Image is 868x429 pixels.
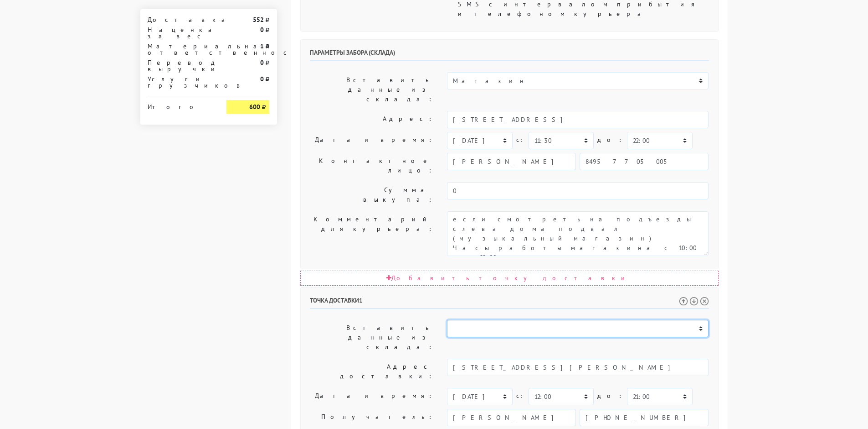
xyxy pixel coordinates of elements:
[597,388,623,404] label: до:
[303,388,441,405] label: Дата и время:
[260,75,264,83] strong: 0
[516,132,525,148] label: c:
[141,26,220,39] div: Наценка за вес
[141,43,220,56] div: Материальная ответственность
[303,72,441,107] label: Вставить данные из склада:
[447,153,576,170] input: Имя
[260,58,264,67] strong: 0
[580,409,709,426] input: Телефон
[303,320,441,355] label: Вставить данные из склада:
[260,26,264,34] strong: 0
[516,388,525,404] label: c:
[148,100,213,110] div: Итого
[253,16,264,24] strong: 552
[303,211,441,256] label: Комментарий для курьера:
[303,111,441,128] label: Адрес:
[310,297,709,309] h6: Точка доставки
[249,103,260,111] strong: 600
[303,409,441,426] label: Получатель:
[359,296,363,304] span: 1
[447,211,709,256] textarea: если смотреть на подъезды слева дома подвал (музыкальный магазин) Часы работы магазина с 10:00 до...
[303,153,441,178] label: Контактное лицо:
[597,132,623,148] label: до:
[303,359,441,384] label: Адрес доставки:
[141,59,220,72] div: Перевод выручки
[141,16,220,23] div: Доставка
[310,49,709,61] h6: Параметры забора (склада)
[303,132,441,149] label: Дата и время:
[260,42,264,50] strong: 1
[303,182,441,208] label: Сумма выкупа:
[580,153,709,170] input: Телефон
[300,271,719,286] div: Добавить точку доставки
[447,409,576,426] input: Имя
[141,76,220,89] div: Услуги грузчиков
